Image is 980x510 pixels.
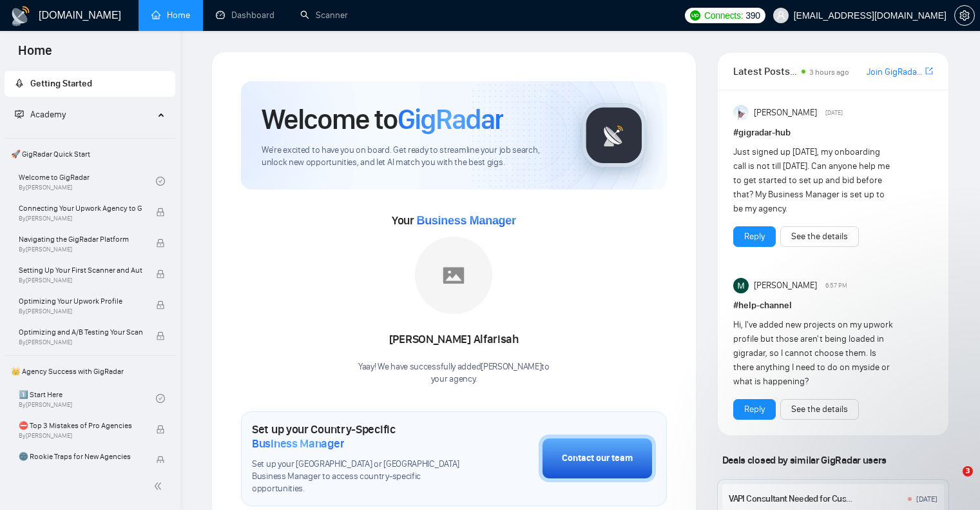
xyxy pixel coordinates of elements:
[791,230,848,244] a: See the details
[19,326,142,338] span: Optimizing and A/B Testing Your Scanner for Better Results
[358,373,550,386] p: your agency .
[19,419,142,432] span: ⛔ Top 3 Mistakes of Pro Agencies
[19,295,142,308] span: Optimizing Your Upwork Profile
[15,110,24,119] span: fund-projection-screen
[6,141,174,167] span: 🚀 GigRadar Quick Start
[5,71,175,97] li: Getting Started
[15,109,66,120] span: Academy
[156,208,165,217] span: lock
[825,280,847,291] span: 6:57 PM
[398,102,503,137] span: GigRadar
[8,41,62,68] span: Home
[252,458,474,495] span: Set up your [GEOGRAPHIC_DATA] or [GEOGRAPHIC_DATA] Business Manager to access country-specific op...
[156,177,165,186] span: check-circle
[733,278,749,293] img: Milan Stojanovic
[19,233,142,246] span: Navigating the GigRadar Platform
[745,8,760,23] span: 390
[156,239,165,248] span: lock
[733,145,893,216] div: Just signed up [DATE], my onboarding call is not till [DATE]. Can anyone help me to get started t...
[733,126,933,140] h1: # gigradar-hub
[252,422,474,451] h1: Set up your Country-Specific
[562,451,633,466] div: Contact our team
[19,202,142,215] span: Connecting Your Upwork Agency to GigRadar
[156,300,165,309] span: lock
[729,493,974,504] a: VAPI Consultant Needed for Custom Tools and Prompt Engineering
[216,10,274,21] a: dashboardDashboard
[416,214,515,227] span: Business Manager
[754,106,817,120] span: [PERSON_NAME]
[415,237,492,314] img: placeholder.png
[733,318,893,389] div: Hi, I've added new projects on my upwork profile but those aren't being loaded in gigradar, so I ...
[925,65,933,77] a: export
[151,10,190,21] a: homeHome
[925,66,933,76] span: export
[867,65,923,79] a: Join GigRadar Slack Community
[916,494,937,504] div: [DATE]
[717,449,892,471] span: Deals closed by similar GigRadar users
[19,308,142,315] span: By [PERSON_NAME]
[358,361,550,386] div: Yaay! We have successfully added [PERSON_NAME] to
[262,144,561,169] span: We're excited to have you on board. Get ready to streamline your job search, unlock new opportuni...
[156,331,165,340] span: lock
[15,79,24,88] span: rocket
[954,10,975,21] a: setting
[954,5,975,26] button: setting
[262,102,503,137] h1: Welcome to
[963,466,973,476] span: 3
[704,8,743,23] span: Connects:
[809,68,849,77] span: 3 hours ago
[19,167,156,195] a: Welcome to GigRadarBy[PERSON_NAME]
[19,246,142,253] span: By [PERSON_NAME]
[252,436,344,451] span: Business Manager
[733,299,933,313] h1: # help-channel
[10,6,31,26] img: logo
[539,435,656,482] button: Contact our team
[156,425,165,434] span: lock
[30,109,66,120] span: Academy
[6,358,174,384] span: 👑 Agency Success with GigRadar
[582,103,646,168] img: gigradar-logo.png
[733,105,749,121] img: Anisuzzaman Khan
[19,264,142,277] span: Setting Up Your First Scanner and Auto-Bidder
[156,270,165,279] span: lock
[776,11,785,20] span: user
[19,432,142,440] span: By [PERSON_NAME]
[300,10,348,21] a: searchScanner
[936,466,967,497] iframe: Intercom live chat
[733,226,776,247] button: Reply
[825,107,843,119] span: [DATE]
[744,230,765,244] a: Reply
[780,226,859,247] button: See the details
[754,279,817,293] span: [PERSON_NAME]
[955,10,974,21] span: setting
[19,450,142,463] span: 🌚 Rookie Traps for New Agencies
[156,394,165,403] span: check-circle
[392,213,516,228] span: Your
[19,384,156,413] a: 1️⃣ Start HereBy[PERSON_NAME]
[153,480,166,493] span: double-left
[19,338,142,346] span: By [PERSON_NAME]
[690,10,700,21] img: upwork-logo.png
[733,63,798,79] span: Latest Posts from the GigRadar Community
[30,78,92,89] span: Getting Started
[19,215,142,222] span: By [PERSON_NAME]
[358,329,550,351] div: [PERSON_NAME] Alfarisah
[19,277,142,284] span: By [PERSON_NAME]
[156,456,165,465] span: lock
